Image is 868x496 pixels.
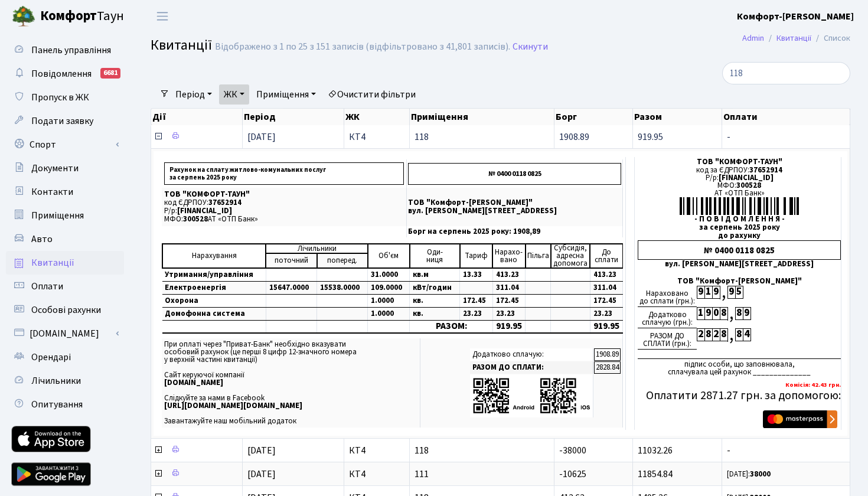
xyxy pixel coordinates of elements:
[712,328,720,341] div: 2
[6,275,124,298] a: Оплати
[638,260,841,268] div: вул. [PERSON_NAME][STREET_ADDRESS]
[6,227,124,251] a: Авто
[6,322,124,345] a: [DOMAIN_NAME]
[559,444,586,457] span: -38000
[470,361,593,374] td: РАЗОМ ДО СПЛАТИ:
[727,469,771,479] small: [DATE]:
[638,130,663,143] span: 919.95
[368,244,410,268] td: Об'єм
[410,244,460,268] td: Оди- ниця
[725,26,868,51] nav: breadcrumb
[31,304,101,316] span: Особові рахунки
[408,207,621,215] p: вул. [PERSON_NAME][STREET_ADDRESS]
[31,185,73,198] span: Контакти
[638,307,697,328] div: Додатково сплачую (грн.):
[6,156,124,180] a: Документи
[492,308,525,321] td: 23.23
[6,38,124,62] a: Панель управління
[164,199,404,207] p: код ЄДРПОУ:
[742,32,764,44] a: Admin
[590,244,622,268] td: До cплати
[31,44,111,57] span: Панель управління
[638,216,841,223] div: - П О В І Д О М Л Е Н Н Я -
[590,268,622,282] td: 413.23
[410,282,460,295] td: кВт/годин
[266,282,316,295] td: 15647.0000
[208,197,242,208] span: 37652914
[219,84,249,105] a: ЖК
[735,307,743,320] div: 8
[492,244,525,268] td: Нарахо- вано
[638,190,841,197] div: АТ «ОТП Банк»
[6,251,124,275] a: Квитанції
[6,204,124,227] a: Приміщення
[492,282,525,295] td: 311.04
[408,228,621,236] p: Борг на серпень 2025 року: 1908,89
[6,62,124,86] a: Повідомлення6681
[551,244,590,268] td: Субсидія, адресна допомога
[368,268,410,282] td: 31.0000
[638,182,841,190] div: МФО:
[590,308,622,321] td: 23.23
[704,307,712,320] div: 9
[415,132,549,142] span: 118
[776,32,811,44] a: Квитанції
[164,216,404,223] p: МФО: АТ «ОТП Банк»
[349,469,404,479] span: КТ4
[162,295,266,308] td: Охорона
[164,162,404,185] p: Рахунок на сплату житлово-комунальних послуг за серпень 2025 року
[638,167,841,174] div: код за ЄДРПОУ:
[492,321,525,333] td: 919.95
[6,298,124,322] a: Особові рахунки
[31,91,89,104] span: Пропуск в ЖК
[638,328,697,350] div: РАЗОМ ДО СПЛАТИ (грн.):
[247,130,276,143] span: [DATE]
[704,328,712,341] div: 8
[415,446,549,455] span: 118
[6,345,124,369] a: Орендарі
[720,307,727,320] div: 8
[266,244,368,253] td: Лічильники
[638,389,841,403] h5: Оплатити 2871.27 грн. за допомогою:
[6,180,124,204] a: Контакти
[811,32,850,45] li: Список
[590,295,622,308] td: 172.45
[243,109,344,125] th: Період
[183,214,208,224] span: 300528
[460,295,492,308] td: 172.45
[408,199,621,207] p: ТОВ "Комфорт-[PERSON_NAME]"
[763,410,837,428] img: Masterpass
[590,321,622,333] td: 919.95
[727,446,845,455] span: -
[638,468,673,481] span: 11854.84
[162,268,266,282] td: Утримання/управління
[470,348,593,361] td: Додатково сплачую:
[6,109,124,133] a: Подати заявку
[638,278,841,285] div: ТОВ "Комфорт-[PERSON_NAME]"
[415,469,549,479] span: 111
[722,109,850,125] th: Оплати
[638,174,841,182] div: Р/р:
[554,109,633,125] th: Борг
[151,109,243,125] th: Дії
[171,84,217,105] a: Період
[368,295,410,308] td: 1.0000
[727,132,845,142] span: -
[633,109,722,125] th: Разом
[727,307,735,321] div: ,
[31,374,81,387] span: Лічильники
[410,321,493,333] td: РАЗОМ:
[410,308,460,321] td: кв.
[215,41,510,53] div: Відображено з 1 по 25 з 151 записів (відфільтровано з 41,801 записів).
[638,286,697,307] div: Нараховано до сплати (грн.):
[749,165,782,175] span: 37652914
[40,6,97,25] b: Комфорт
[6,133,124,156] a: Спорт
[638,240,841,260] div: № 0400 0118 0825
[722,62,850,84] input: Пошук...
[697,328,704,341] div: 2
[164,207,404,215] p: Р/р:
[6,393,124,416] a: Опитування
[559,130,589,143] span: 1908.89
[590,282,622,295] td: 311.04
